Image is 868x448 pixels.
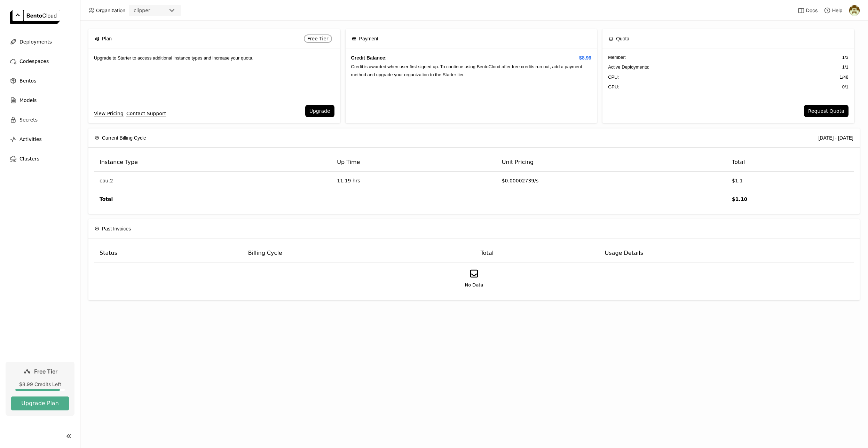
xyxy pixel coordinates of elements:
[608,74,619,81] span: CPU:
[842,84,849,91] span: 0 / 1
[11,381,69,387] div: $8.99 Credits Left
[11,396,69,410] button: Upgrade Plan
[6,132,74,146] a: Activities
[96,7,125,14] span: Organization
[100,196,113,202] strong: Total
[94,110,124,117] a: View Pricing
[496,153,726,172] th: Unit Pricing
[102,35,112,42] span: Plan
[798,7,818,14] a: Docs
[307,36,329,41] span: Free Tier
[126,110,166,117] a: Contact Support
[726,172,854,190] td: $1.1
[94,172,331,190] td: cpu.2
[579,54,591,62] span: $8.99
[134,7,150,14] div: clipper
[6,35,74,49] a: Deployments
[839,74,848,81] span: 1 / 48
[842,64,849,71] span: 1 / 1
[818,134,853,142] div: [DATE] - [DATE]
[10,10,60,24] img: logo
[496,172,726,190] td: $0.00002739/s
[19,38,52,46] span: Deployments
[6,152,74,166] a: Clusters
[824,7,843,14] div: Help
[19,57,49,65] span: Codespaces
[331,153,496,172] th: Up Time
[6,362,74,416] a: Free Tier$8.99 Credits LeftUpgrade Plan
[832,7,843,14] span: Help
[849,5,860,16] img: Ilya Mazalov
[151,7,152,14] input: Selected clipper.
[243,244,475,262] th: Billing Cycle
[351,54,592,62] h4: Credit Balance:
[94,153,331,172] th: Instance Type
[19,77,36,85] span: Bentos
[599,244,854,262] th: Usage Details
[351,64,582,77] span: Credit is awarded when user first signed up. To continue using BentoCloud after free credits run ...
[726,153,854,172] th: Total
[608,54,626,61] span: Member :
[608,64,649,71] span: Active Deployments :
[842,54,849,61] span: 1 / 3
[19,96,37,104] span: Models
[94,55,253,61] span: Upgrade to Starter to access additional instance types and increase your quota.
[608,84,619,91] span: GPU:
[806,7,818,14] span: Docs
[19,116,38,124] span: Secrets
[616,35,629,42] span: Quota
[359,35,378,42] span: Payment
[475,244,599,262] th: Total
[732,196,747,202] strong: $1.10
[331,172,496,190] td: 11.19 hrs
[19,155,39,163] span: Clusters
[34,368,57,375] span: Free Tier
[19,135,42,143] span: Activities
[804,105,849,117] button: Request Quota
[6,74,74,88] a: Bentos
[465,282,483,289] span: No Data
[6,54,74,68] a: Codespaces
[6,113,74,127] a: Secrets
[94,244,243,262] th: Status
[102,134,146,142] span: Current Billing Cycle
[6,93,74,107] a: Models
[305,105,334,117] button: Upgrade
[102,225,131,233] span: Past Invoices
